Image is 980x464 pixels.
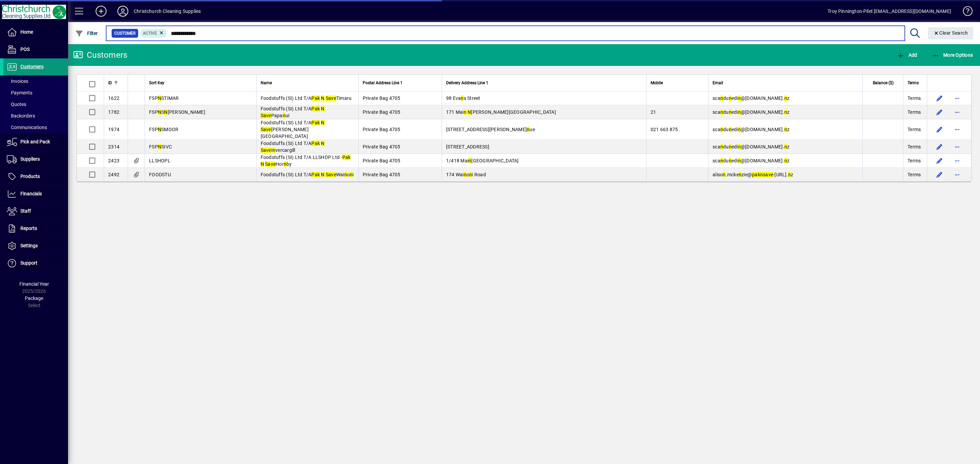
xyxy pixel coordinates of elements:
button: Edit [934,107,945,118]
a: Suppliers [3,151,68,168]
a: Settings [3,237,68,254]
button: More options [952,155,963,166]
span: Terms [908,109,921,115]
em: n [784,95,787,101]
em: N [321,172,324,177]
span: Invoices [7,78,28,84]
span: LLSHOPL [149,158,170,163]
button: Add [895,49,919,61]
em: N [321,141,324,146]
span: Active [143,31,157,36]
a: Home [3,24,68,41]
span: More Options [932,52,973,58]
span: FSP SMOOR [149,127,178,132]
em: n [788,172,791,177]
em: N [468,109,471,115]
button: More options [952,107,963,118]
em: Pak [311,106,320,111]
span: Financial Year [19,281,49,287]
span: Terms [908,126,921,133]
em: n [720,127,723,132]
em: Save [261,113,271,118]
span: 1974 [108,127,119,132]
em: n [729,109,732,115]
a: Invoices [3,75,68,87]
a: Reports [3,220,68,237]
em: N [158,95,161,101]
a: Knowledge Base [958,1,971,23]
em: n [469,158,471,163]
span: Quotes [7,102,26,107]
em: Save [261,127,271,132]
a: Pick and Pack [3,133,68,150]
div: Balance ($) [867,79,900,87]
span: Private Bag 4705 [363,144,401,149]
div: Troy Pinnington-Pilet [EMAIL_ADDRESS][DOMAIN_NAME] [828,6,951,17]
button: Profile [112,5,134,17]
em: n [723,172,725,177]
span: Foodstuffs (SI) Ltd T/A LLSHOP Ltd - Hor by [261,155,351,167]
span: sca du edi @[DOMAIN_NAME]. z [713,95,789,101]
em: Save [326,95,336,101]
span: Foodstuffs (SI) Ltd T/A Papa ui [261,106,325,118]
span: Staff [20,208,31,214]
span: Products [20,174,40,179]
em: n [350,172,353,177]
div: Christchurch Cleaning Supplies [134,6,201,17]
button: Edit [934,141,945,152]
div: Mobile [651,79,704,87]
button: Edit [934,93,945,104]
span: Customers [20,64,44,69]
span: Payments [7,90,32,95]
button: Edit [934,169,945,180]
span: Foodstuffs (SI) Ltd T/A I vercargill [261,141,325,153]
em: Save [261,147,271,153]
span: sca du edi @[DOMAIN_NAME]. z [713,127,789,132]
span: Terms [908,171,921,178]
span: 1782 [108,109,119,115]
em: save [763,172,773,177]
span: 1/418 Mai [GEOGRAPHIC_DATA] [446,158,519,163]
a: Backorders [3,110,68,122]
em: N [321,120,324,125]
span: Support [20,260,37,266]
span: Terms [908,157,921,164]
button: More Options [930,49,975,61]
span: sca du edi @[DOMAIN_NAME]. z [713,109,789,115]
span: 2314 [108,144,119,149]
span: Delivery Address Line 1 [446,79,488,87]
span: Package [25,296,43,301]
em: Save [326,172,336,177]
em: n [738,95,741,101]
span: Balance ($) [873,79,894,87]
em: n [729,127,732,132]
button: Filter [73,27,100,39]
span: Pick and Pack [20,139,50,144]
em: N [164,109,167,115]
em: n [729,144,732,149]
span: [STREET_ADDRESS] [446,144,489,149]
em: N [321,106,324,111]
em: n [464,172,467,177]
span: POS [20,47,30,52]
span: 2423 [108,158,119,163]
span: FSP SIVC [149,144,172,149]
span: Email [713,79,723,87]
span: Add [897,52,917,58]
em: n [720,158,723,163]
em: n [760,172,763,177]
a: Financials [3,185,68,202]
em: Pak [311,172,320,177]
span: Sort Key [149,79,164,87]
span: aliso .mcke zie@ -[URL]. z [713,172,793,177]
em: pak [752,172,760,177]
span: Private Bag 4705 [363,172,401,177]
em: n [784,144,787,149]
a: Quotes [3,99,68,110]
span: Settings [20,243,38,248]
button: Clear [928,27,974,39]
em: n [784,109,787,115]
em: n [720,144,723,149]
em: n [738,109,741,115]
span: Filter [75,31,98,36]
